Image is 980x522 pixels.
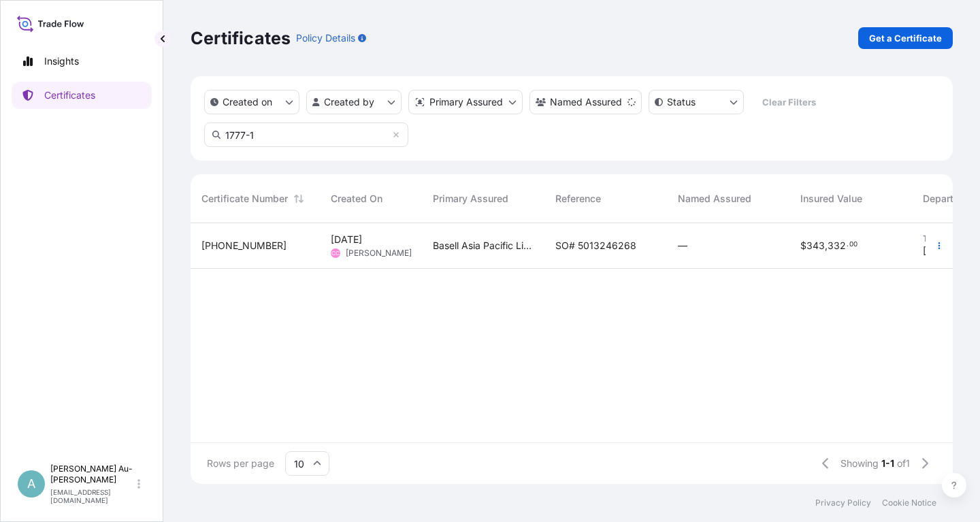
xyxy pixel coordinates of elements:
[840,457,879,470] span: Showing
[825,241,828,250] span: ,
[555,192,601,206] span: Reference
[550,95,622,109] p: Named Assured
[223,95,272,109] p: Created on
[201,239,287,252] span: [PHONE_NUMBER]
[897,457,910,470] span: of 1
[869,31,942,45] p: Get a Certificate
[923,192,968,206] span: Departure
[201,192,288,206] span: Certificate Number
[751,91,827,113] button: Clear Filters
[291,191,307,207] button: Sort
[529,90,642,114] button: cargoOwner Filter options
[296,31,355,45] p: Policy Details
[847,242,849,247] span: .
[858,27,953,49] a: Get a Certificate
[555,239,636,252] span: SO# 5013246268
[12,82,152,109] a: Certificates
[649,90,744,114] button: certificateStatus Filter options
[306,90,402,114] button: createdBy Filter options
[331,192,382,206] span: Created On
[44,54,79,68] p: Insights
[204,90,299,114] button: createdOn Filter options
[44,88,95,102] p: Certificates
[207,457,274,470] span: Rows per page
[429,95,503,109] p: Primary Assured
[806,241,825,250] span: 343
[762,95,816,109] p: Clear Filters
[678,192,751,206] span: Named Assured
[408,90,523,114] button: distributor Filter options
[27,477,35,491] span: A
[815,497,871,508] a: Privacy Policy
[667,95,696,109] p: Status
[331,246,340,260] span: CC
[433,192,508,206] span: Primary Assured
[433,239,534,252] span: Basell Asia Pacific Limited
[191,27,291,49] p: Certificates
[346,248,412,259] span: [PERSON_NAME]
[678,239,687,252] span: —
[331,233,362,246] span: [DATE]
[849,242,857,247] span: 00
[204,123,408,147] input: Search Certificate or Reference...
[800,241,806,250] span: $
[923,244,954,258] span: [DATE]
[881,457,894,470] span: 1-1
[828,241,846,250] span: 332
[50,488,135,504] p: [EMAIL_ADDRESS][DOMAIN_NAME]
[882,497,936,508] a: Cookie Notice
[324,95,374,109] p: Created by
[50,463,135,485] p: [PERSON_NAME] Au-[PERSON_NAME]
[800,192,862,206] span: Insured Value
[12,48,152,75] a: Insights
